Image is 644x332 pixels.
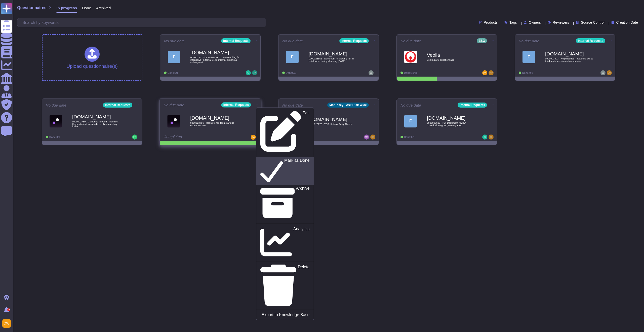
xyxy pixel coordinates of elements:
[616,21,638,24] span: Creation Date
[404,115,417,127] div: F
[164,39,185,43] span: No due date
[72,114,123,119] b: [DOMAIN_NAME]
[168,51,180,63] div: F
[286,51,299,63] div: F
[246,70,251,75] img: user
[581,21,604,24] span: Source Control
[327,103,369,108] div: McKinsey - Ask Risk Wide
[489,70,494,75] img: user
[600,70,606,75] img: user
[256,157,314,185] a: Mark as Done
[7,308,10,311] div: 9+
[132,135,137,140] img: user
[427,53,477,57] b: Veolia
[370,135,375,140] img: user
[103,103,132,108] div: Internal Requests
[164,135,226,140] div: Completed
[251,135,256,140] img: user
[282,39,303,43] span: No due date
[190,50,241,55] b: [DOMAIN_NAME]
[1,318,15,329] button: user
[293,227,310,258] p: Analytics
[607,70,612,75] img: user
[167,115,180,127] img: Logo
[20,18,266,27] input: Search by keywords
[256,311,314,318] a: Export to Knowledge Base
[256,264,314,307] a: Delete
[364,135,369,140] img: user
[404,136,415,139] span: Done: 0/1
[17,6,46,10] span: Questionnaires
[168,72,178,74] span: Done: 0/1
[369,70,374,75] img: user
[309,57,359,62] span: 0000023856 - Document mistakenly left in hotel room during cleaning [DATE]
[400,103,421,107] span: No due date
[164,103,184,107] span: No due date
[309,123,359,125] span: 0000023773 - TOR Holiday Party Theme
[489,135,494,140] img: user
[404,51,417,63] img: Logo
[49,136,60,139] span: Done: 0/1
[309,117,359,122] b: [DOMAIN_NAME]
[522,51,535,63] div: F
[404,72,417,74] span: Done: 10/25
[282,103,303,107] span: No due date
[427,59,477,61] span: Veolia ESG questionnaire
[56,6,77,10] span: In progress
[190,116,241,120] b: [DOMAIN_NAME]
[509,21,517,24] span: Tags
[427,116,477,120] b: [DOMAIN_NAME]
[427,122,477,126] span: 0000023633 - Fw: Document review - Chemical Insights Quarterly CxO
[484,21,498,24] span: Products
[190,56,241,63] span: 0000023877 - Request for Zoom-recording for interviews (external ENS/ internal experts & colleagues)
[221,38,251,43] div: Internal Requests
[400,39,421,43] span: No due date
[256,110,314,153] a: Edit
[545,57,595,62] span: 0000023803 - Help needed _ reaching out to third party recruitment companies
[298,265,310,306] p: Delete
[2,319,11,328] img: user
[303,111,310,152] p: Edit
[66,47,118,69] div: Upload questionnaire(s)
[190,122,241,126] span: 0000023786 - Re: Defense tech startups expert session
[72,120,123,128] span: 0000023789 - Guidance needed - Incorrect (former) client included in a client meeting invite
[545,51,595,56] b: [DOMAIN_NAME]
[256,185,314,221] a: Archive
[522,72,533,74] span: Done: 0/1
[458,103,487,108] div: Internal Requests
[256,226,314,259] a: Analytics
[576,38,605,43] div: Internal Requests
[46,103,66,107] span: No due date
[96,6,111,10] span: Archived
[519,39,539,43] span: No due date
[553,21,569,24] span: Reviewers
[50,115,62,127] img: Logo
[309,51,359,56] b: [DOMAIN_NAME]
[284,158,310,184] p: Mark as Done
[252,70,257,75] img: user
[82,6,91,10] span: Done
[262,313,309,317] p: Export to Knowledge Base
[221,102,251,107] div: Internal Requests
[286,72,296,74] span: Done: 0/1
[529,21,541,24] span: Owners
[296,186,310,220] p: Archive
[482,70,487,75] img: user
[477,38,487,43] div: ESG
[339,38,369,43] div: Internal Requests
[482,135,487,140] img: user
